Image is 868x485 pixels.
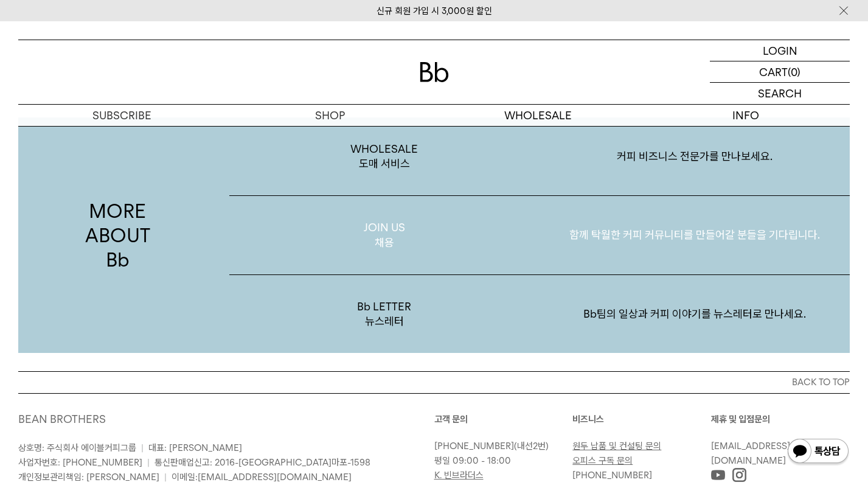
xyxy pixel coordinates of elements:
a: [EMAIL_ADDRESS][DOMAIN_NAME] [198,472,352,483]
p: 평일 09:00 - 18:00 [434,453,567,468]
p: SEARCH [758,83,802,104]
p: CART [759,61,788,82]
p: MORE ABOUT Bb [18,117,217,354]
a: 신규 회원 가입 시 3,000원 할인 [377,5,492,16]
a: Bb LETTER뉴스레터 Bb팀의 일상과 커피 이야기를 뉴스레터로 만나세요. [229,275,850,354]
a: K. 빈브라더스 [434,470,484,481]
a: [PHONE_NUMBER] [434,441,514,452]
span: 통신판매업신고: 2016-[GEOGRAPHIC_DATA]마포-1598 [155,457,370,468]
span: 상호명: 주식회사 에이블커피그룹 [18,442,136,453]
span: | [164,472,167,483]
a: WHOLESALE도매 서비스 커피 비즈니스 전문가를 만나보세요. [229,117,850,197]
a: BEAN BROTHERS [18,413,106,425]
span: | [147,457,150,468]
a: CART (0) [710,61,850,83]
a: SHOP [226,105,434,126]
p: 비즈니스 [572,412,711,427]
p: (내선2번) [434,439,567,453]
span: 이메일: [172,472,352,483]
p: (0) [788,61,800,82]
span: 사업자번호: [PHONE_NUMBER] [18,457,142,468]
a: LOGIN [710,40,850,61]
p: WHOLESALE [434,105,642,126]
button: BACK TO TOP [18,371,850,393]
span: 대표: [PERSON_NAME] [148,442,242,453]
p: JOIN US 채용 [229,196,540,274]
a: 오피스 구독 문의 [572,455,633,466]
span: 개인정보관리책임: [PERSON_NAME] [18,472,159,483]
a: 원두 납품 및 컨설팅 문의 [572,441,661,452]
img: 카카오톡 채널 1:1 채팅 버튼 [786,438,850,467]
p: 함께 탁월한 커피 커뮤니티를 만들어갈 분들을 기다립니다. [540,203,850,267]
span: | [141,442,144,453]
p: 고객 문의 [434,412,573,427]
a: SUBSCRIBE [18,105,226,126]
p: LOGIN [763,40,797,61]
p: Bb팀의 일상과 커피 이야기를 뉴스레터로 만나세요. [540,282,850,346]
a: JOIN US채용 함께 탁월한 커피 커뮤니티를 만들어갈 분들을 기다립니다. [229,196,850,275]
p: Bb LETTER 뉴스레터 [229,275,540,354]
p: WHOLESALE 도매 서비스 [229,117,540,196]
a: [EMAIL_ADDRESS][DOMAIN_NAME] [711,441,790,466]
p: INFO [642,105,850,126]
a: [PHONE_NUMBER] [572,470,652,481]
p: 제휴 및 입점문의 [711,412,850,427]
img: 로고 [420,62,449,82]
p: 커피 비즈니스 전문가를 만나보세요. [540,125,850,188]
